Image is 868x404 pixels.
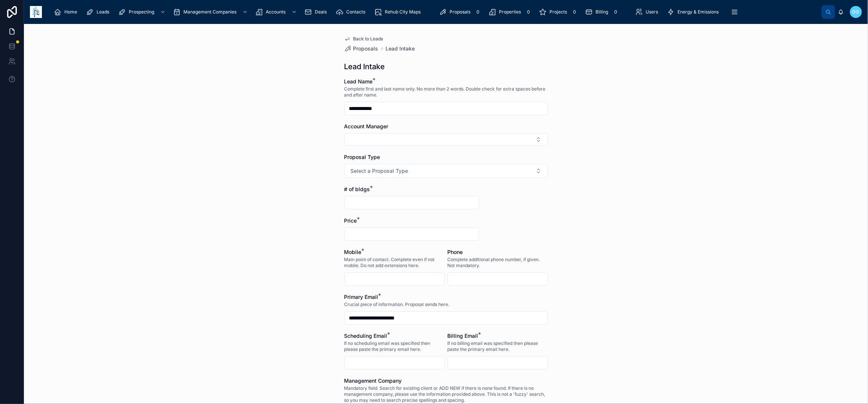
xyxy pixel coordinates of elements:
[385,9,421,15] span: Rehub City Maps
[448,257,548,269] span: Complete additional phone number, if given. Not mandatory.
[583,5,622,19] a: Billing0
[344,385,548,403] span: Mandatory field. Search for existing client or ADD NEW if there is none found. If there is no man...
[344,86,548,98] span: Complete first and last name only. No more than 2 words. Double check for extra spaces before and...
[678,9,719,15] span: Energy & Emissions
[611,7,620,16] div: 0
[171,5,252,19] a: Management Companies
[344,333,387,339] span: Scheduling Email
[344,249,362,255] span: Mobile
[302,5,332,19] a: Deals
[353,36,383,42] span: Back to Leads
[596,9,608,15] span: Billing
[344,45,378,52] a: Proposals
[853,9,859,15] span: DG
[344,164,548,178] button: Select Button
[448,340,548,352] span: If no billing email was specified then please paste the primary email here.
[315,9,327,15] span: Deals
[97,9,109,15] span: Leads
[344,133,548,146] button: Select Button
[448,333,478,339] span: Billing Email
[486,5,535,19] a: Properties0
[450,9,470,15] span: Proposals
[351,167,408,175] span: Select a Proposal Type
[537,5,581,19] a: Projects0
[499,9,521,15] span: Properties
[344,61,385,72] h1: Lead Intake
[524,7,533,16] div: 0
[344,217,357,224] span: Price
[344,186,370,192] span: # of bldgs
[344,36,383,42] a: Back to Leads
[344,123,389,129] span: Account Manager
[183,9,237,15] span: Management Companies
[570,7,579,16] div: 0
[30,6,42,18] img: App logo
[448,249,463,255] span: Phone
[633,5,664,19] a: Users
[353,45,378,52] span: Proposals
[372,5,426,19] a: Rehub City Maps
[116,5,169,19] a: Prospecting
[473,7,482,16] div: 0
[549,9,567,15] span: Projects
[346,9,365,15] span: Contacts
[344,257,445,269] span: Main point of contact. Complete even if not mobile. Do not add extensions here.
[52,5,82,19] a: Home
[386,45,415,52] a: Lead Intake
[646,9,658,15] span: Users
[64,9,77,15] span: Home
[344,78,373,85] span: Lead Name
[48,4,822,20] div: scrollable content
[344,302,450,307] span: Crucial piece of information. Proposal sends here.
[437,5,485,19] a: Proposals0
[129,9,154,15] span: Prospecting
[344,294,378,300] span: Primary Email
[344,340,445,352] span: If no scheduling email was specified then please paste the primary email here.
[334,5,371,19] a: Contacts
[665,5,724,19] a: Energy & Emissions
[344,154,380,160] span: Proposal Type
[266,9,286,15] span: Accounts
[253,5,301,19] a: Accounts
[344,377,402,384] span: Management Company
[84,5,115,19] a: Leads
